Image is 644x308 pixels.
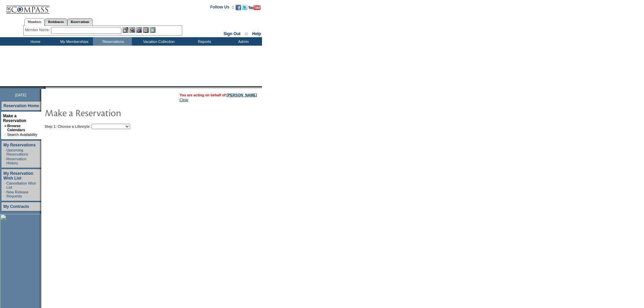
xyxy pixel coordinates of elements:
td: Home [15,37,54,46]
td: · [5,157,6,165]
img: b_edit.gif [123,27,128,33]
td: My Memberships [54,37,93,46]
img: blank.gif [46,86,46,89]
a: Clear [180,98,188,102]
a: Follow us on Twitter [242,7,247,11]
a: [PERSON_NAME] [227,93,257,97]
div: Member Name: [25,27,51,33]
td: · [5,190,6,198]
img: Follow us on Twitter [242,5,247,10]
a: Help [252,31,261,36]
a: Upcoming Reservations [6,148,28,156]
span: [DATE] [15,93,26,97]
td: Reservations [93,37,132,46]
a: Cancellation Wish List [6,181,36,189]
img: b_calculator.gif [150,27,156,33]
span: You are acting on behalf of: [180,93,257,97]
a: Sign Out [223,31,240,36]
img: promoShadowLeftCorner.gif [43,86,46,89]
td: · [5,148,6,156]
a: Make a Reservation [3,114,26,123]
img: View [129,27,135,33]
a: Residences [45,18,67,25]
img: Subscribe to our YouTube Channel [248,5,261,10]
td: · [4,133,6,137]
a: Reservation Home [3,103,39,108]
td: Admin [223,37,262,46]
a: Become our fan on Facebook [236,7,241,11]
img: Impersonate [136,27,142,33]
a: Browse Calendars [7,124,25,132]
b: » [4,124,6,128]
img: Become our fan on Facebook [236,5,241,10]
img: Reservations [143,27,149,33]
a: My Reservation Wish List [3,171,33,181]
a: My Reservations [3,143,35,147]
a: My Contracts [3,204,29,209]
a: Search Availability [7,133,37,137]
span: :: [245,31,248,36]
td: Vacation Collection [132,37,184,46]
img: pgTtlMakeReservation.gif [45,106,180,119]
td: · [5,181,6,189]
b: Step 1: Choose a Lifestyle: [45,124,91,128]
td: Reports [184,37,223,46]
a: New Release Requests [6,190,28,198]
a: Reservation History [6,157,26,165]
a: Reservations [67,18,93,25]
a: Subscribe to our YouTube Channel [248,7,261,11]
a: Members [24,18,45,26]
td: Follow Us :: [210,4,234,12]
